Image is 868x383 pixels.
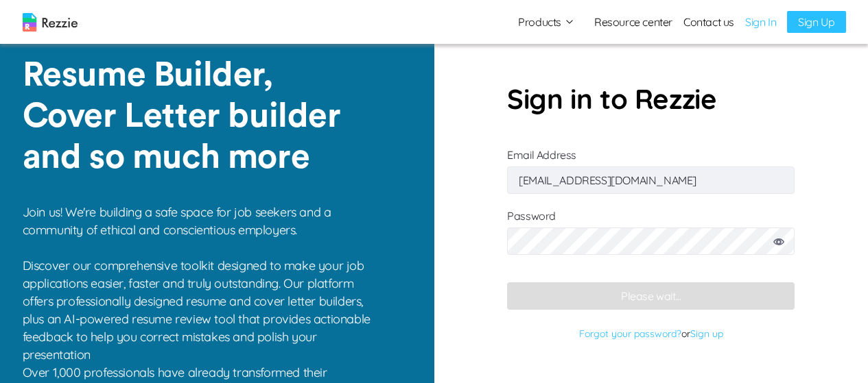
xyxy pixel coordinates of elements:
a: Sign Up [787,11,845,33]
img: logo [23,13,78,32]
a: Sign In [745,14,776,30]
p: or [507,323,795,344]
a: Contact us [683,14,734,30]
p: Resume Builder, Cover Letter builder and so much more [23,55,365,178]
button: Please wait... [507,282,795,310]
input: Password [507,227,795,255]
button: Products [518,14,575,30]
p: Join us! We're building a safe space for job seekers and a community of ethical and conscientious... [23,203,380,364]
label: Password [507,209,795,269]
a: Forgot your password? [579,328,681,340]
input: Email Address [507,166,795,194]
a: Sign up [690,328,723,340]
label: Email Address [507,148,795,187]
a: Resource center [594,14,672,30]
p: Sign in to Rezzie [507,78,795,119]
